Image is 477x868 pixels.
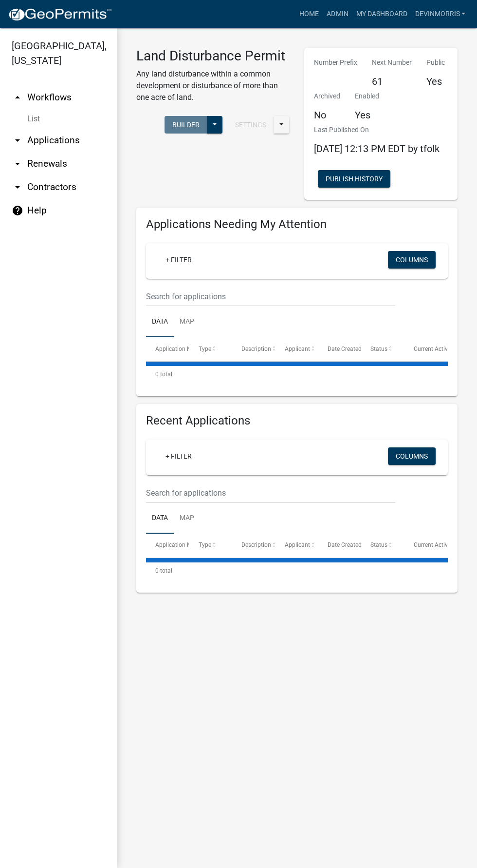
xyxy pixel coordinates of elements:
[146,414,448,428] h4: Recent Applications
[426,76,445,87] h5: Yes
[241,346,271,352] span: Description
[227,116,274,134] button: Settings
[12,181,23,193] i: arrow_drop_down
[12,158,23,170] i: arrow_drop_down
[136,48,290,64] h3: Land Disturbance Permit
[232,337,275,361] datatable-header-cell: Description
[199,346,211,352] span: Type
[199,541,211,548] span: Type
[318,170,390,188] button: Publish History
[318,534,361,557] datatable-header-cell: Date Created
[314,125,440,135] p: Last Published On
[241,541,271,548] span: Description
[146,287,395,307] input: Search for applications
[404,534,447,557] datatable-header-cell: Current Activity
[232,534,275,557] datatable-header-cell: Description
[275,337,318,361] datatable-header-cell: Applicant
[146,559,448,583] div: 0 total
[174,307,200,338] a: Map
[370,346,387,352] span: Status
[323,5,352,23] a: Admin
[12,135,23,146] i: arrow_drop_down
[426,58,445,68] p: Public
[314,58,357,68] p: Number Prefix
[155,346,208,352] span: Application Number
[284,346,310,352] span: Applicant
[155,541,208,548] span: Application Number
[136,68,290,103] p: Any land disturbance within a common development or disturbance of more than one acre of land.
[388,447,436,465] button: Columns
[352,5,411,23] a: My Dashboard
[414,346,454,352] span: Current Activity
[295,5,323,23] a: Home
[314,109,340,121] h5: No
[372,76,412,87] h5: 61
[189,337,232,361] datatable-header-cell: Type
[314,143,440,154] span: [DATE] 12:13 PM EDT by tfolk
[146,217,448,231] h4: Applications Needing My Attention
[146,534,189,557] datatable-header-cell: Application Number
[414,541,454,548] span: Current Activity
[328,541,362,548] span: Date Created
[372,58,412,68] p: Next Number
[355,109,379,121] h5: Yes
[404,337,447,361] datatable-header-cell: Current Activity
[165,116,207,134] button: Builder
[146,362,448,386] div: 0 total
[189,534,232,557] datatable-header-cell: Type
[411,5,469,23] a: Devinmorris
[370,541,387,548] span: Status
[174,503,200,534] a: Map
[388,251,436,269] button: Columns
[12,205,23,216] i: help
[318,176,390,184] wm-modal-confirm: Workflow Publish History
[355,91,379,101] p: Enabled
[146,503,174,534] a: Data
[314,91,340,101] p: Archived
[328,346,362,352] span: Date Created
[146,307,174,338] a: Data
[284,541,310,548] span: Applicant
[361,337,404,361] datatable-header-cell: Status
[146,483,395,503] input: Search for applications
[146,337,189,361] datatable-header-cell: Application Number
[318,337,361,361] datatable-header-cell: Date Created
[12,92,23,103] i: arrow_drop_up
[275,534,318,557] datatable-header-cell: Applicant
[158,251,200,269] a: + Filter
[158,447,200,465] a: + Filter
[361,534,404,557] datatable-header-cell: Status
